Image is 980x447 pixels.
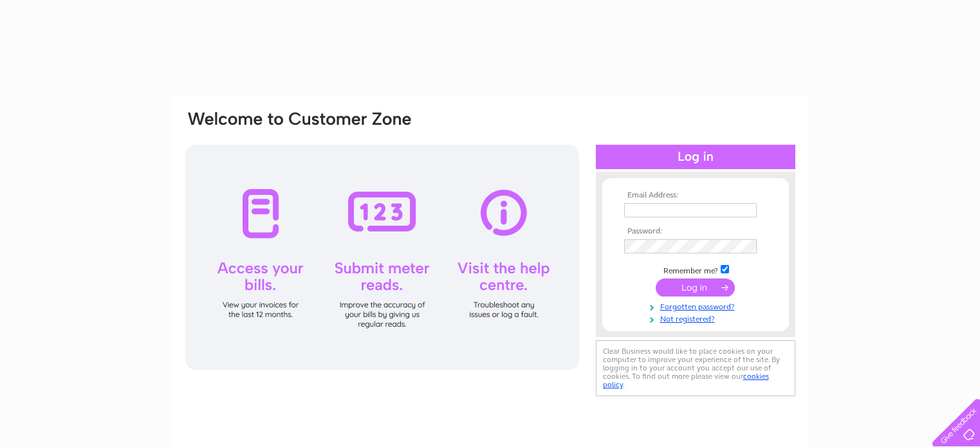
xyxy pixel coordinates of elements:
a: Not registered? [624,312,770,324]
td: Remember me? [621,263,770,276]
th: Password: [621,227,770,236]
a: Forgotten password? [624,300,770,312]
th: Email Address: [621,191,770,200]
div: Clear Business would like to place cookies on your computer to improve your experience of the sit... [596,340,795,396]
input: Submit [656,278,735,296]
a: cookies policy [603,372,769,389]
